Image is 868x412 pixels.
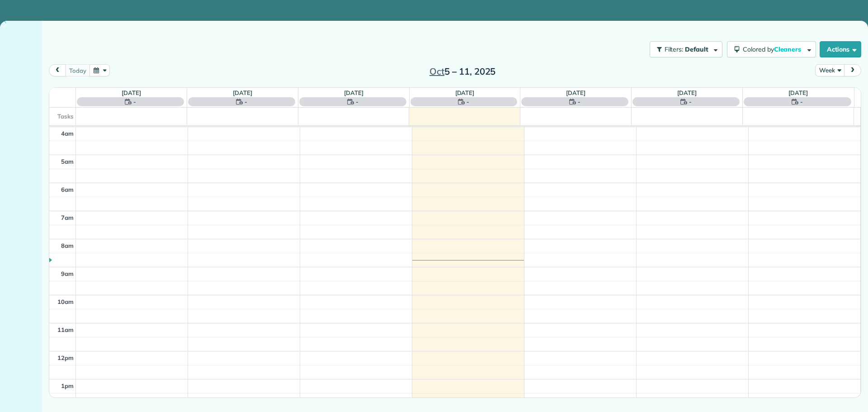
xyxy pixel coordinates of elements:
[455,89,475,96] a: [DATE]
[467,97,469,106] span: -
[61,130,74,137] span: 4am
[61,214,74,221] span: 7am
[57,354,74,361] span: 12pm
[815,64,844,76] button: Week
[578,97,580,106] span: -
[57,326,74,333] span: 11am
[689,97,692,106] span: -
[677,89,697,96] a: [DATE]
[788,89,808,96] a: [DATE]
[743,45,804,53] span: Colored by
[57,113,74,120] span: Tasks
[61,382,74,389] span: 1pm
[245,97,247,106] span: -
[774,45,803,53] span: Cleaners
[650,41,722,57] button: Filters: Default
[566,89,585,96] a: [DATE]
[133,97,136,106] span: -
[800,97,803,106] span: -
[844,64,861,76] button: next
[665,45,684,53] span: Filters:
[49,64,66,76] button: prev
[685,45,709,53] span: Default
[57,298,74,305] span: 10am
[429,66,444,77] span: Oct
[356,97,359,106] span: -
[406,66,519,76] h2: 5 – 11, 2025
[61,270,74,277] span: 9am
[122,89,141,96] a: [DATE]
[645,41,722,57] a: Filters: Default
[61,186,74,193] span: 6am
[61,242,74,249] span: 8am
[727,41,816,57] button: Colored byCleaners
[61,158,74,165] span: 5am
[65,64,90,76] button: today
[233,89,252,96] a: [DATE]
[344,89,363,96] a: [DATE]
[820,41,861,57] button: Actions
